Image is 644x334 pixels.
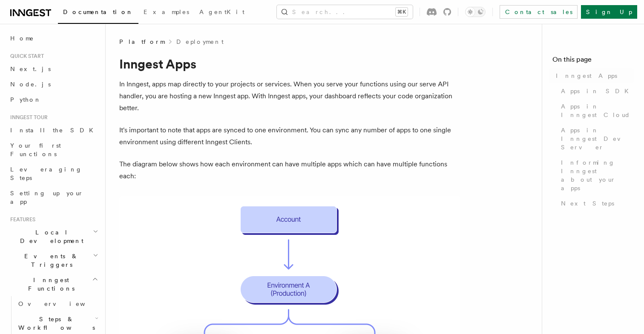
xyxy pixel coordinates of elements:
span: Leveraging Steps [10,166,82,181]
a: Apps in Inngest Cloud [558,99,634,123]
span: Install the SDK [10,127,98,134]
a: Next.js [7,61,100,77]
span: Python [10,96,41,103]
span: Inngest Apps [556,71,617,80]
a: Documentation [58,3,138,24]
p: In Inngest, apps map directly to your projects or services. When you serve your functions using o... [119,78,460,114]
span: Documentation [63,9,133,15]
a: Install the SDK [7,123,100,138]
a: Your first Functions [7,138,100,162]
span: Features [7,216,35,223]
a: Sign Up [581,5,637,19]
span: Apps in Inngest Cloud [561,102,634,119]
span: Events & Triggers [7,252,93,269]
span: Platform [119,37,164,46]
span: AgentKit [199,9,244,15]
span: Local Development [7,228,93,245]
a: Contact sales [500,5,578,19]
a: AgentKit [194,3,250,23]
h4: On this page [552,54,634,68]
span: Node.js [10,81,51,88]
span: Quick start [7,53,44,60]
a: Node.js [7,77,100,92]
button: Events & Triggers [7,248,100,272]
h1: Inngest Apps [119,56,460,71]
p: The diagram below shows how each environment can have multiple apps which can have multiple funct... [119,158,460,182]
a: Apps in SDK [558,83,634,99]
a: Apps in Inngest Dev Server [558,123,634,155]
span: Next Steps [561,199,614,208]
button: Local Development [7,225,100,248]
span: Your first Functions [10,142,61,157]
span: Examples [144,9,189,15]
a: Examples [138,3,194,23]
a: Setting up your app [7,186,100,209]
a: Overview [15,296,100,311]
span: Apps in Inngest Dev Server [561,126,634,151]
span: Steps & Workflows [15,315,95,332]
kbd: ⌘K [396,8,408,16]
span: Setting up your app [10,190,83,205]
span: Home [10,34,34,43]
a: Home [7,31,100,46]
span: Overview [18,300,106,307]
button: Search...⌘K [277,5,413,19]
span: Next.js [10,66,51,72]
a: Inngest Apps [552,68,634,83]
a: Informing Inngest about your apps [558,155,634,196]
a: Deployment [176,37,224,46]
span: Inngest Functions [7,276,92,293]
span: Inngest tour [7,114,48,121]
button: Toggle dark mode [465,7,486,17]
a: Leveraging Steps [7,162,100,186]
button: Inngest Functions [7,272,100,296]
a: Python [7,92,100,107]
span: Informing Inngest about your apps [561,158,634,192]
p: It's important to note that apps are synced to one environment. You can sync any number of apps t... [119,124,460,148]
span: Apps in SDK [561,87,634,95]
a: Next Steps [558,196,634,211]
